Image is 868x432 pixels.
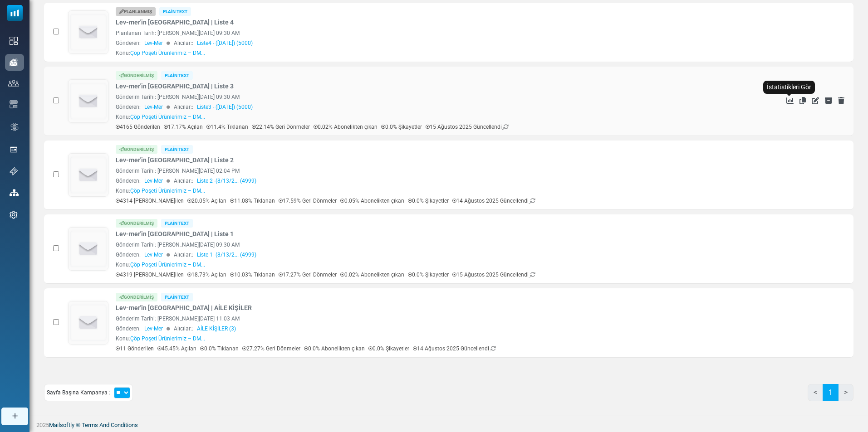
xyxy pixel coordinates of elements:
[838,97,844,104] a: Sil
[763,81,815,94] div: İstatistikleri Gör
[10,146,18,154] img: landing_pages.svg
[116,241,746,249] div: Gönderim Tarihi: [PERSON_NAME][DATE] 09:30 AM
[116,113,205,121] div: Konu:
[116,93,746,101] div: Gönderim Tarihi: [PERSON_NAME][DATE] 09:30 AM
[10,167,18,175] img: support-icon.svg
[187,197,226,205] p: 20.05% Açılan
[116,177,746,185] div: Gönderen: Alıcılar::
[116,325,746,333] div: Gönderen: Alıcılar::
[368,345,409,353] p: 0.0% Şikayetler
[116,103,746,111] div: Gönderen: Alıcılar::
[279,197,337,205] p: 17.59% Geri Dönmeler
[29,416,868,432] footer: 2025
[230,271,275,279] p: 10.03% Tıklanan
[408,197,449,205] p: 0.0% Şikayetler
[116,18,234,27] a: Lev-mer'in [GEOGRAPHIC_DATA] | Liste 4
[206,123,248,131] p: 11.4% Tıklanan
[116,261,205,269] div: Konu:
[823,384,839,401] a: 1
[116,229,234,239] a: Lev-mer'in [GEOGRAPHIC_DATA] | Liste 1
[69,11,108,53] img: empty-draft-icon2.svg
[69,80,108,122] img: empty-draft-icon2.svg
[242,345,300,353] p: 27.27% Geri Dönmeler
[413,345,496,353] p: 14 Ağustos 2025 Güncellendi
[82,422,138,428] span: translation missing: tr.layouts.footer.terms_and_conditions
[130,114,205,120] span: Çöp Poşeti Ürünlerimiz – DM...
[49,422,80,428] a: Mailsoftly ©
[144,251,163,259] span: Lev-Mer
[164,123,203,131] p: 17.17% Açılan
[116,155,234,165] a: Lev-mer'in [GEOGRAPHIC_DATA] | Liste 2
[69,301,108,344] img: empty-draft-icon2.svg
[116,187,205,195] div: Konu:
[144,39,163,47] span: Lev-Mer
[161,219,193,228] div: Plain Text
[799,97,806,104] a: Kopyala
[408,271,449,279] p: 0.0% Şikayetler
[116,271,184,279] p: 4319 [PERSON_NAME]ilen
[825,97,832,104] a: Arşivle
[426,123,509,131] p: 15 Ağustos 2025 Güncellendi
[197,177,256,185] a: Liste 2 -(8/13/2... (4999)
[130,188,205,194] span: Çöp Poşeti Ürünlerimiz – DM...
[279,271,337,279] p: 17.27% Geri Dönmeler
[116,303,252,313] a: Lev-mer'in [GEOGRAPHIC_DATA] | AİLE KİŞİLER
[197,103,253,111] a: Liste3 - ([DATE]) (5000)
[10,122,20,132] img: workflow.svg
[812,97,819,104] a: Düzenle
[69,228,108,270] img: empty-draft-icon2.svg
[161,71,193,80] div: Plain Text
[452,271,535,279] p: 15 Ağustos 2025 Güncellendi
[69,154,108,196] img: empty-draft-icon2.svg
[116,123,160,131] p: 4165 Gönderilen
[161,293,193,301] div: Plain Text
[10,211,18,219] img: settings-icon.svg
[197,251,256,259] a: Liste 1 -(8/13/2... (4999)
[200,345,239,353] p: 0.0% Tıklanan
[314,123,378,131] p: 0.02% Abonelikten çıkan
[159,7,191,16] div: Plain Text
[116,167,746,175] div: Gönderim Tarihi: [PERSON_NAME][DATE] 02:04 PM
[187,271,226,279] p: 18.73% Açılan
[82,422,138,428] a: Terms And Conditions
[157,345,196,353] p: 45.45% Açılan
[7,5,23,21] img: mailsoftly_icon_blue_white.svg
[144,177,163,185] span: Lev-Mer
[116,335,205,343] div: Konu:
[10,100,18,108] img: email-templates-icon.svg
[116,82,234,91] a: Lev-mer'in [GEOGRAPHIC_DATA] | Liste 3
[8,80,19,86] img: contacts-icon.svg
[786,97,794,104] a: İstatistikleri Gör
[381,123,422,131] p: 0.0% Şikayetler
[116,7,156,16] div: Planlanmış
[116,251,746,259] div: Gönderen: Alıcılar::
[116,145,157,154] div: Gönderilmiş
[130,335,205,342] span: Çöp Poşeti Ürünlerimiz – DM...
[230,197,275,205] p: 11.08% Tıklanan
[130,50,205,56] span: Çöp Poşeti Ürünlerimiz – DM...
[144,325,163,333] span: Lev-Mer
[10,58,18,66] img: campaigns-icon-active.png
[116,39,746,47] div: Gönderen: Alıcılar::
[116,29,746,37] div: Planlanan Tarih: [PERSON_NAME][DATE] 09:30 AM
[340,197,404,205] p: 0.05% Abonelikten çıkan
[130,262,205,268] span: Çöp Poşeti Ürünlerimiz – DM...
[161,145,193,154] div: Plain Text
[116,49,205,57] div: Konu:
[116,315,746,323] div: Gönderim Tarihi: [PERSON_NAME][DATE] 11:03 AM
[116,345,154,353] p: 11 Gönderilen
[808,384,853,408] nav: Page
[144,103,163,111] span: Lev-Mer
[452,197,535,205] p: 14 Ağustos 2025 Güncellendi
[197,39,253,47] a: Liste4 - ([DATE]) (5000)
[116,197,184,205] p: 4314 [PERSON_NAME]ilen
[304,345,365,353] p: 0.0% Abonelikten çıkan
[116,219,157,228] div: Gönderilmiş
[47,388,110,397] span: Sayfa Başına Kampanya :
[116,293,157,301] div: Gönderilmiş
[340,271,404,279] p: 0.02% Abonelikten çıkan
[252,123,310,131] p: 22.14% Geri Dönmeler
[10,37,18,45] img: dashboard-icon.svg
[116,71,157,80] div: Gönderilmiş
[197,325,236,333] a: AİLE KİŞİLER (3)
